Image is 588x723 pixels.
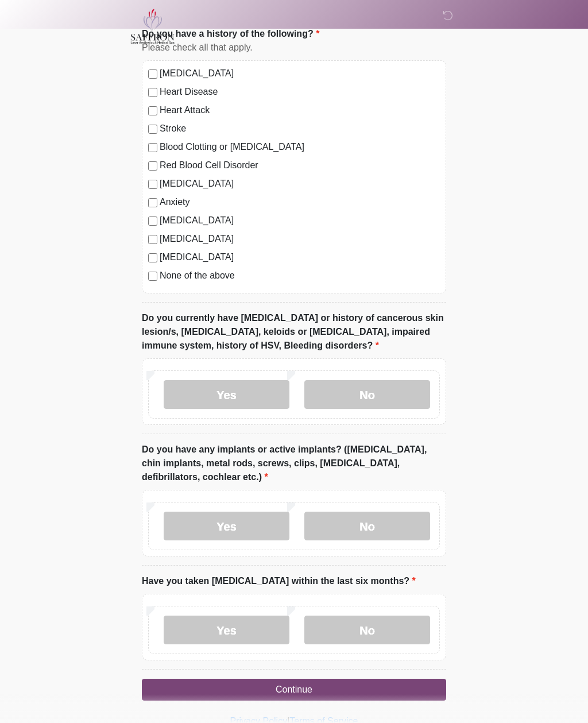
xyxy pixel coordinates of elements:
[160,85,440,99] label: Heart Disease
[148,180,157,189] input: [MEDICAL_DATA]
[148,216,157,226] input: [MEDICAL_DATA]
[164,512,289,540] label: Yes
[160,250,440,264] label: [MEDICAL_DATA]
[160,232,440,246] label: [MEDICAL_DATA]
[148,161,157,171] input: Red Blood Cell Disorder
[142,679,446,701] button: Continue
[304,380,430,409] label: No
[160,122,440,136] label: Stroke
[142,574,416,588] label: Have you taken [MEDICAL_DATA] within the last six months?
[160,214,440,227] label: [MEDICAL_DATA]
[160,269,440,283] label: None of the above
[160,158,440,172] label: Red Blood Cell Disorder
[148,272,157,281] input: None of the above
[130,9,175,44] img: Saffron Laser Aesthetics and Medical Spa Logo
[142,443,446,484] label: Do you have any implants or active implants? ([MEDICAL_DATA], chin implants, metal rods, screws, ...
[148,125,157,134] input: Stroke
[148,88,157,97] input: Heart Disease
[164,380,289,409] label: Yes
[164,616,289,644] label: Yes
[148,143,157,152] input: Blood Clotting or [MEDICAL_DATA]
[148,106,157,115] input: Heart Attack
[160,195,440,209] label: Anxiety
[148,198,157,207] input: Anxiety
[142,311,446,353] label: Do you currently have [MEDICAL_DATA] or history of cancerous skin lesion/s, [MEDICAL_DATA], keloi...
[148,235,157,244] input: [MEDICAL_DATA]
[148,69,157,79] input: [MEDICAL_DATA]
[304,512,430,540] label: No
[160,140,440,154] label: Blood Clotting or [MEDICAL_DATA]
[148,253,157,262] input: [MEDICAL_DATA]
[304,616,430,644] label: No
[160,67,440,80] label: [MEDICAL_DATA]
[160,177,440,191] label: [MEDICAL_DATA]
[160,103,440,117] label: Heart Attack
